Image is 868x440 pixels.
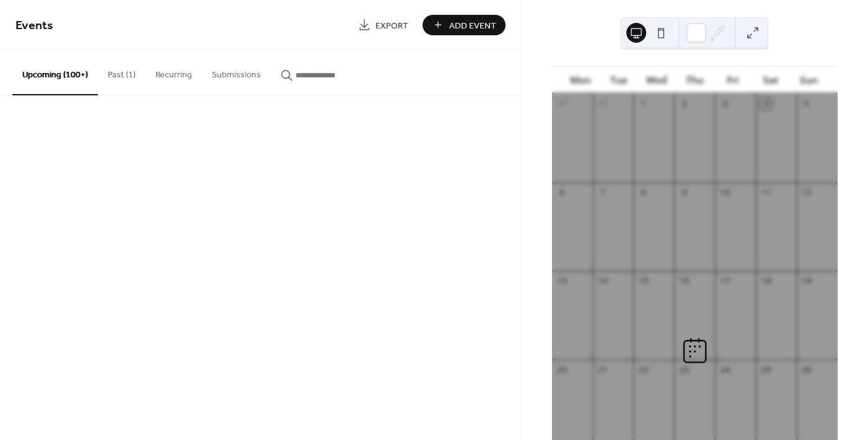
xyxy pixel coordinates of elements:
[600,67,638,93] div: Tue
[679,98,690,110] div: 2
[597,98,608,110] div: 30
[719,98,730,110] div: 3
[719,275,730,287] div: 17
[638,98,649,110] div: 1
[760,275,771,287] div: 18
[801,275,812,287] div: 19
[801,364,812,375] div: 26
[719,364,730,375] div: 24
[714,67,752,93] div: Fri
[98,50,146,94] button: Past (1)
[556,364,568,375] div: 20
[760,364,771,375] div: 25
[449,19,496,32] span: Add Event
[638,275,649,287] div: 15
[375,19,408,32] span: Export
[597,275,608,287] div: 14
[752,67,789,93] div: Sat
[719,187,730,198] div: 10
[556,275,568,287] div: 13
[146,50,202,94] button: Recurring
[597,364,608,375] div: 21
[679,364,690,375] div: 23
[202,50,271,94] button: Submissions
[423,15,506,35] button: Add Event
[638,187,649,198] div: 8
[801,98,812,110] div: 5
[556,98,568,110] div: 29
[597,187,608,198] div: 7
[801,187,812,198] div: 12
[556,187,568,198] div: 6
[676,67,714,93] div: Thu
[760,98,771,110] div: 4
[790,67,828,93] div: Sun
[638,364,649,375] div: 22
[679,187,690,198] div: 9
[12,50,98,95] button: Upcoming (100+)
[760,187,771,198] div: 11
[15,14,53,38] span: Events
[638,67,675,93] div: Wed
[349,15,418,35] a: Export
[679,275,690,287] div: 16
[562,67,600,93] div: Mon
